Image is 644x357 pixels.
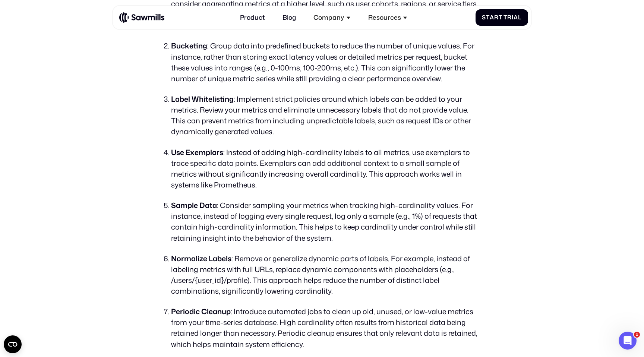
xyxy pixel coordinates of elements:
button: Open CMP widget [4,335,22,353]
span: a [514,14,518,21]
strong: Bucketing [171,41,207,51]
a: Product [235,9,269,26]
li: : Group data into predefined buckets to reduce the number of unique values. For instance, rather ... [171,40,481,84]
span: l [518,14,522,21]
span: t [486,14,490,21]
strong: Periodic Cleanup [171,306,231,316]
li: : Consider sampling your metrics when tracking high-cardinality values. For instance, instead of ... [171,200,481,243]
iframe: Intercom live chat [619,332,637,350]
li: : Remove or generalize dynamic parts of labels. For example, instead of labeling metrics with ful... [171,253,481,297]
div: Resources [363,9,412,26]
span: S [482,14,486,21]
span: 1 [634,332,640,338]
li: : Implement strict policies around which labels can be added to your metrics. Review your metrics... [171,94,481,137]
span: a [490,14,494,21]
span: T [503,14,507,21]
li: : Instead of adding high-cardinality labels to all metrics, use exemplars to trace specific data ... [171,147,481,190]
span: i [512,14,514,21]
strong: Label Whitelisting [171,94,234,104]
div: Company [313,14,344,22]
strong: Use Exemplars [171,147,223,157]
a: Blog [278,9,301,26]
span: t [499,14,502,21]
span: r [494,14,499,21]
a: StartTrial [476,9,528,26]
span: r [507,14,512,21]
div: Resources [368,14,401,22]
strong: Sample Data [171,200,217,210]
strong: Normalize Labels [171,253,231,263]
li: : Introduce automated jobs to clean up old, unused, or low-value metrics from your time-series da... [171,306,481,350]
div: Company [309,9,355,26]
